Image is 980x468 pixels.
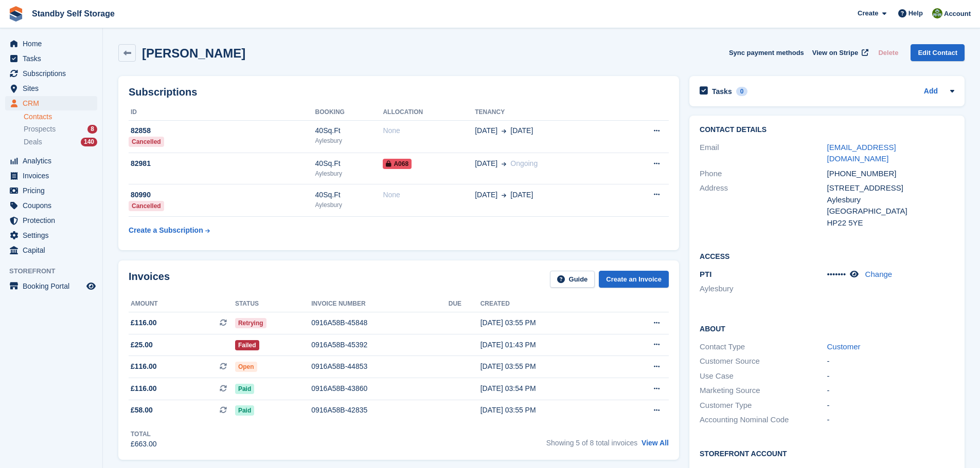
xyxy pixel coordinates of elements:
[24,124,97,135] a: Prospects 8
[827,414,954,426] div: -
[129,190,315,200] div: 80990
[315,125,383,136] div: 40Sq.Ft
[311,383,449,394] div: 0916A58B-43860
[311,340,449,350] div: 0916A58B-45392
[23,198,84,213] span: Coupons
[475,190,497,200] span: [DATE]
[23,279,84,293] span: Booking Portal
[81,138,97,146] div: 140
[129,271,170,288] h2: Invoices
[383,125,475,136] div: None
[546,439,637,447] span: Showing 5 of 8 total invoices
[5,169,97,183] a: menu
[23,213,84,228] span: Protection
[315,169,383,178] div: Aylesbury
[827,194,954,206] div: Aylesbury
[924,86,938,98] a: Add
[700,283,827,295] li: Aylesbury
[8,6,24,22] img: stora-icon-8386f47178a22dfd0bd8f6a31ec36ba5ce8667c1dd55bd0f319d3a0aa187defe.svg
[908,8,923,18] span: Help
[131,383,157,394] span: £116.00
[315,104,383,121] th: Booking
[23,51,84,66] span: Tasks
[865,270,893,278] a: Change
[5,279,97,293] a: menu
[480,383,616,394] div: [DATE] 03:54 PM
[23,96,84,110] span: CRM
[315,136,383,145] div: Aylesbury
[23,169,84,183] span: Invoices
[315,190,383,200] div: 40Sq.Ft
[5,198,97,213] a: menu
[700,355,827,367] div: Customer Source
[129,158,315,169] div: 82981
[827,270,846,278] span: •••••••
[827,143,896,163] a: [EMAIL_ADDRESS][DOMAIN_NAME]
[129,221,210,240] a: Create a Subscription
[24,137,97,147] a: Deals 140
[700,182,827,229] div: Address
[23,243,84,257] span: Capital
[5,183,97,198] a: menu
[129,296,235,312] th: Amount
[827,385,954,397] div: -
[480,405,616,416] div: [DATE] 03:55 PM
[808,44,870,61] a: View on Stripe
[235,340,259,350] span: Failed
[827,355,954,367] div: -
[311,317,449,328] div: 0916A58B-45848
[827,205,954,217] div: [GEOGRAPHIC_DATA]
[131,317,157,328] span: £116.00
[23,183,84,198] span: Pricing
[23,228,84,242] span: Settings
[5,243,97,257] a: menu
[475,158,497,169] span: [DATE]
[85,280,97,292] a: Preview store
[5,36,97,51] a: menu
[480,361,616,372] div: [DATE] 03:55 PM
[700,448,954,458] h2: Storefront Account
[700,126,954,134] h2: Contact Details
[700,400,827,411] div: Customer Type
[129,201,164,211] div: Cancelled
[827,370,954,382] div: -
[87,125,97,134] div: 8
[712,87,732,96] h2: Tasks
[142,46,245,60] h2: [PERSON_NAME]
[827,400,954,411] div: -
[874,44,902,61] button: Delete
[129,104,315,121] th: ID
[700,323,954,333] h2: About
[642,439,669,447] a: View All
[736,87,748,96] div: 0
[827,342,861,351] a: Customer
[129,125,315,136] div: 82858
[131,439,157,450] div: £663.00
[129,86,669,98] h2: Subscriptions
[5,213,97,228] a: menu
[510,190,533,200] span: [DATE]
[235,405,254,416] span: Paid
[480,296,616,312] th: Created
[131,429,157,439] div: Total
[911,44,965,61] a: Edit Contact
[235,296,311,312] th: Status
[700,270,711,278] span: PTI
[131,340,153,350] span: £25.00
[510,125,533,136] span: [DATE]
[480,340,616,350] div: [DATE] 01:43 PM
[24,124,56,134] span: Prospects
[812,48,858,58] span: View on Stripe
[700,370,827,382] div: Use Case
[23,66,84,81] span: Subscriptions
[28,5,119,22] a: Standby Self Storage
[23,81,84,96] span: Sites
[550,271,595,288] a: Guide
[5,51,97,66] a: menu
[827,182,954,194] div: [STREET_ADDRESS]
[311,405,449,416] div: 0916A58B-42835
[700,168,827,180] div: Phone
[480,317,616,328] div: [DATE] 03:55 PM
[700,251,954,261] h2: Access
[932,8,942,18] img: Steve Hambridge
